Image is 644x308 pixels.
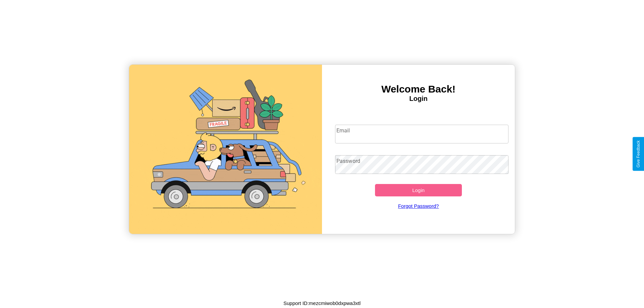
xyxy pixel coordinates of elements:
[322,83,515,95] h3: Welcome Back!
[375,184,462,196] button: Login
[322,95,515,103] h4: Login
[332,196,505,215] a: Forgot Password?
[283,299,361,308] p: Support ID: mezcmiwob0dxpwa3xtl
[636,140,641,168] div: Give Feedback
[129,65,322,234] img: gif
